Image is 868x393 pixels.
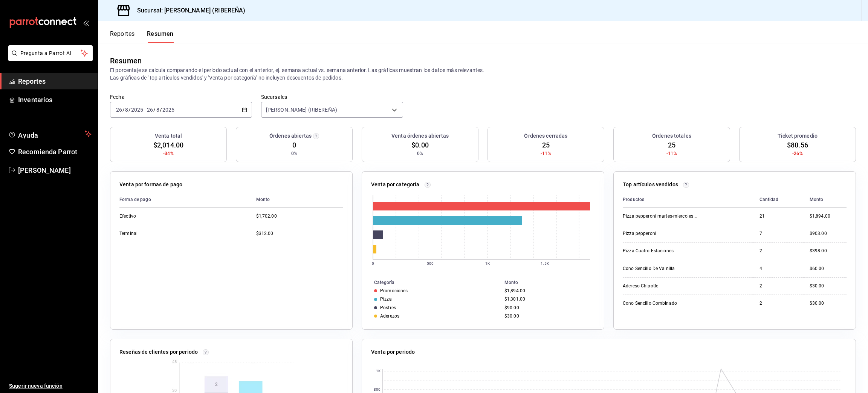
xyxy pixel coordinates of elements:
[411,140,429,150] span: $0.00
[18,76,92,86] span: Reportes
[623,181,678,189] p: Top artículos vendidos
[156,107,160,113] input: --
[155,132,182,140] h3: Venta total
[759,248,798,254] div: 2
[652,132,691,140] h3: Órdenes totales
[623,192,753,208] th: Productos
[504,313,592,319] div: $30.00
[792,150,803,157] span: -26%
[18,95,92,105] span: Inventarios
[119,181,182,189] p: Venta por formas de pago
[391,132,449,140] h3: Venta órdenes abiertas
[759,266,798,272] div: 4
[83,20,89,26] button: open_drawer_menu
[759,213,798,220] div: 21
[147,107,153,113] input: --
[501,278,604,287] th: Monto
[504,296,592,302] div: $1,301.00
[427,261,434,266] text: 500
[144,107,146,113] span: -
[256,230,343,237] div: $312.00
[380,288,408,293] div: Promociones
[810,230,847,237] div: $903.00
[668,140,675,150] span: 25
[417,150,423,157] span: 0%
[110,94,252,100] label: Fecha
[810,213,847,220] div: $1,894.00
[623,248,698,254] div: Pizza Cuatro Estaciones
[110,66,856,81] p: El porcentaje se calcula comparando el período actual con el anterior, ej. semana actual vs. sema...
[122,107,125,113] span: /
[119,213,195,220] div: Efectivo
[376,369,381,373] text: 1K
[623,266,698,272] div: Cono Sencillo De Vainilla
[753,192,804,208] th: Cantidad
[18,165,92,175] span: [PERSON_NAME]
[5,55,93,63] a: Pregunta a Parrot AI
[128,107,131,113] span: /
[623,283,698,289] div: Adereso Chipotle
[131,107,144,113] input: ----
[623,213,698,220] div: Pizza pepperoni martes-miercoles 89
[804,192,847,208] th: Monto
[542,140,550,150] span: 25
[9,382,92,390] span: Sugerir nueva función
[524,132,567,140] h3: Órdenes cerradas
[485,261,490,266] text: 1K
[153,107,156,113] span: /
[125,107,128,113] input: --
[153,140,183,150] span: $2,014.00
[778,132,818,140] h3: Ticket promedio
[110,55,142,66] div: Resumen
[380,296,392,302] div: Pizza
[250,192,343,208] th: Monto
[810,283,847,289] div: $30.00
[119,192,250,208] th: Forma de pago
[541,150,551,157] span: -11%
[374,388,381,392] text: 800
[131,6,245,15] h3: Sucursal: [PERSON_NAME] (RIBEREÑA)
[119,230,195,237] div: Terminal
[110,30,174,43] div: navigation tabs
[541,261,549,266] text: 1.5K
[623,300,698,307] div: Cono Sencillo Combinado
[20,49,81,57] span: Pregunta a Parrot AI
[163,150,174,157] span: -34%
[759,283,798,289] div: 2
[261,94,403,100] label: Sucursales
[269,132,312,140] h3: Órdenes abiertas
[162,107,175,113] input: ----
[810,248,847,254] div: $398.00
[8,45,93,61] button: Pregunta a Parrot AI
[759,300,798,307] div: 2
[810,300,847,307] div: $30.00
[380,305,396,310] div: Postres
[256,213,343,220] div: $1,702.00
[18,129,82,138] span: Ayuda
[110,30,135,43] button: Reportes
[810,266,847,272] div: $60.00
[18,147,92,157] span: Recomienda Parrot
[291,150,297,157] span: 0%
[504,305,592,310] div: $90.00
[119,348,198,356] p: Reseñas de clientes por periodo
[116,107,122,113] input: --
[623,230,698,237] div: Pizza pepperoni
[266,106,337,114] span: [PERSON_NAME] (RIBEREÑA)
[371,348,415,356] p: Venta por periodo
[160,107,162,113] span: /
[666,150,677,157] span: -11%
[372,261,374,266] text: 0
[759,230,798,237] div: 7
[787,140,808,150] span: $80.56
[292,140,296,150] span: 0
[371,181,420,189] p: Venta por categoría
[504,288,592,293] div: $1,894.00
[362,278,501,287] th: Categoría
[147,30,174,43] button: Resumen
[380,313,399,319] div: Aderezos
